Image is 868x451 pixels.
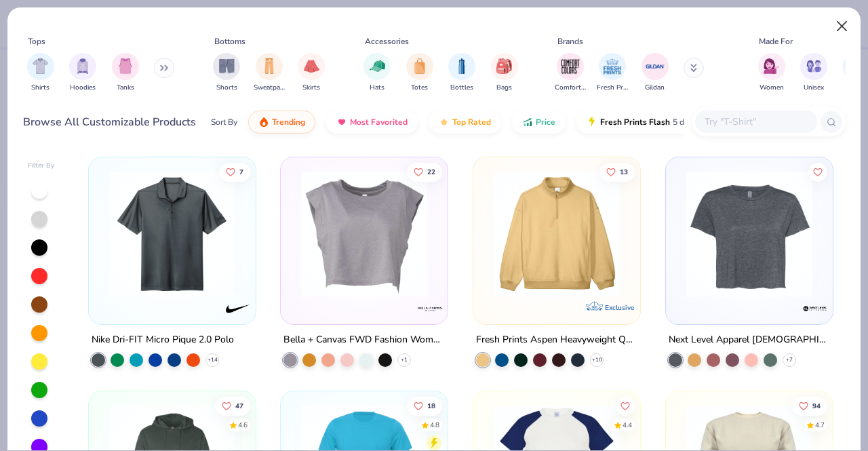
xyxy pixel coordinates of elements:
[758,53,785,93] button: filter button
[808,162,827,181] button: Like
[294,171,434,297] img: c768ab5a-8da2-4a2e-b8dd-29752a77a1e5
[406,53,433,93] div: filter for Totes
[555,53,586,93] div: filter for Comfort Colors
[298,53,325,93] div: filter for Skirts
[597,53,628,93] button: filter button
[555,83,586,93] span: Comfort Colors
[117,83,134,93] span: Tanks
[592,356,602,364] span: + 10
[363,53,391,93] div: filter for Hats
[759,83,784,93] span: Women
[623,420,632,430] div: 4.4
[235,402,243,409] span: 47
[75,58,90,74] img: Hoodies Image
[491,53,518,93] button: filter button
[428,168,436,175] span: 22
[92,332,234,349] div: Nike Dri-FIT Micro Pique 2.0 Polo
[112,53,139,93] button: filter button
[214,35,245,47] div: Bottoms
[27,53,54,93] div: filter for Shirts
[599,162,635,181] button: Like
[454,58,469,74] img: Bottles Image
[70,83,96,93] span: Hoodies
[600,117,670,128] span: Fresh Prints Flash
[496,83,512,93] span: Bags
[642,53,669,93] div: filter for Gildan
[792,396,827,415] button: Like
[786,356,793,364] span: + 7
[363,53,391,93] button: filter button
[102,171,242,297] img: 21fda654-1eb2-4c2c-b188-be26a870e180
[239,168,243,175] span: 7
[254,53,285,93] div: filter for Sweatpants
[620,168,628,175] span: 13
[812,402,821,409] span: 94
[304,58,319,74] img: Skirts Image
[69,53,96,93] div: filter for Hoodies
[759,35,793,47] div: Made For
[448,53,475,93] div: filter for Bottles
[224,295,251,322] img: Nike logo
[512,111,566,134] button: Price
[365,35,409,47] div: Accessories
[557,35,583,47] div: Brands
[555,53,586,93] button: filter button
[412,58,427,74] img: Totes Image
[254,83,285,93] span: Sweatpants
[673,115,723,130] span: 5 day delivery
[27,53,54,93] button: filter button
[69,53,96,93] button: filter button
[804,83,824,93] span: Unisex
[764,58,779,74] img: Women Image
[283,332,445,349] div: Bella + Canvas FWD Fashion Women's Festival Crop Tank
[33,58,48,74] img: Shirts Image
[829,14,855,39] button: Close
[536,117,555,128] span: Price
[408,396,443,415] button: Like
[401,356,408,364] span: + 1
[587,117,597,128] img: flash.gif
[703,114,808,130] input: Try "T-Shirt"
[370,58,385,74] img: Hats Image
[645,56,665,77] img: Gildan Image
[597,83,628,93] span: Fresh Prints
[416,295,443,322] img: Bella + Canvas logo
[605,303,634,312] span: Exclusive
[496,58,511,74] img: Bags Image
[450,83,473,93] span: Bottles
[238,420,248,430] div: 4.6
[406,53,433,93] button: filter button
[213,53,240,93] button: filter button
[326,111,418,134] button: Most Favorited
[350,117,408,128] span: Most Favorited
[336,117,347,128] img: most_fav.gif
[429,111,501,134] button: Top Rated
[219,162,250,181] button: Like
[23,114,196,130] div: Browse All Customizable Products
[452,117,491,128] span: Top Rated
[642,53,669,93] button: filter button
[28,161,55,171] div: Filter By
[448,53,475,93] button: filter button
[645,83,665,93] span: Gildan
[679,171,819,297] img: c38c874d-42b5-4d71-8780-7fdc484300a7
[431,420,440,430] div: 4.8
[207,356,217,364] span: + 14
[476,332,637,349] div: Fresh Prints Aspen Heavyweight Quarter-Zip
[428,402,436,409] span: 18
[31,83,50,93] span: Shirts
[219,58,235,74] img: Shorts Image
[215,396,250,415] button: Like
[211,116,237,128] div: Sort By
[254,53,285,93] button: filter button
[806,58,822,74] img: Unisex Image
[241,171,381,297] img: 24bf7366-3a35-45c3-93fe-33e7e862fc5a
[258,117,269,128] img: trending.gif
[669,332,830,349] div: Next Level Apparel [DEMOGRAPHIC_DATA]' Festival Cali Crop T-Shirt
[216,83,237,93] span: Shorts
[802,295,829,322] img: Next Level Apparel logo
[411,83,428,93] span: Totes
[112,53,139,93] div: filter for Tanks
[815,420,825,430] div: 4.7
[576,111,733,134] button: Fresh Prints Flash5 day delivery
